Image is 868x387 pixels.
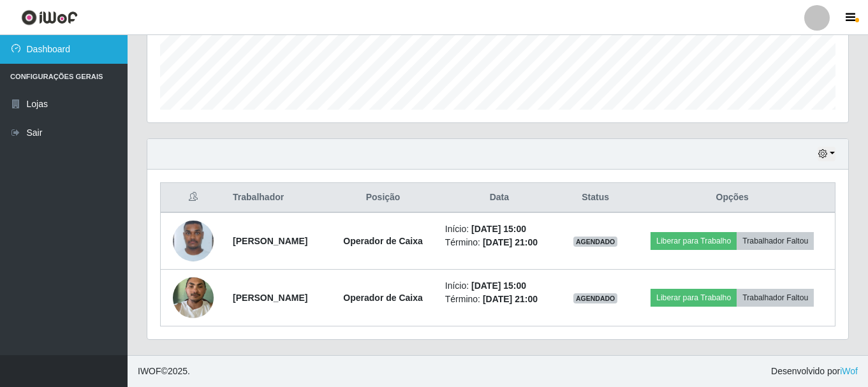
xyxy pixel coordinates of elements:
[573,237,618,247] span: AGENDADO
[225,183,328,213] th: Trabalhador
[21,10,78,26] img: CoreUI Logo
[438,183,561,213] th: Data
[445,236,554,249] li: Término:
[573,293,618,303] span: AGENDADO
[138,366,161,376] span: IWOF
[343,293,423,303] strong: Operador de Caixa
[471,281,526,291] time: [DATE] 15:00
[771,365,858,378] span: Desenvolvido por
[445,279,554,293] li: Início:
[445,223,554,236] li: Início:
[651,232,737,250] button: Liberar para Trabalho
[328,183,437,213] th: Posição
[343,236,423,246] strong: Operador de Caixa
[651,289,737,307] button: Liberar para Trabalho
[173,214,214,268] img: 1721222476236.jpeg
[840,366,858,376] a: iWof
[629,183,835,213] th: Opções
[138,365,190,378] span: © 2025 .
[737,289,814,307] button: Trabalhador Faltou
[483,294,538,304] time: [DATE] 21:00
[173,270,214,325] img: 1737051124467.jpeg
[561,183,629,213] th: Status
[233,293,307,303] strong: [PERSON_NAME]
[233,236,307,246] strong: [PERSON_NAME]
[471,224,526,234] time: [DATE] 15:00
[445,293,554,306] li: Término:
[737,232,814,250] button: Trabalhador Faltou
[483,237,538,247] time: [DATE] 21:00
